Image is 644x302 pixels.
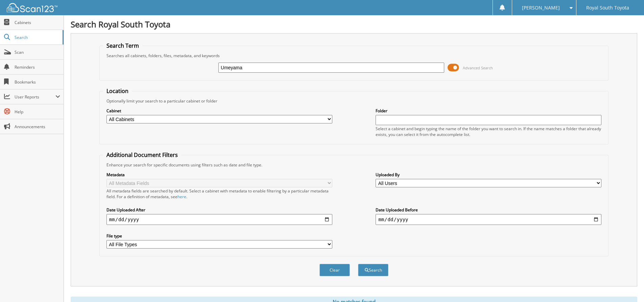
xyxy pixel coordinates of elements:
span: Announcements [15,124,60,130]
label: Cabinet [106,108,332,114]
span: User Reports [15,94,55,100]
span: Search [15,34,59,40]
div: All metadata fields are searched by default. Select a cabinet with metadata to enable filtering b... [106,188,332,200]
span: Royal South Toyota [586,6,629,10]
span: [PERSON_NAME] [522,6,560,10]
span: Help [15,109,60,115]
label: Date Uploaded After [106,207,332,213]
legend: Search Term [103,42,142,49]
label: File type [106,233,332,239]
span: Scan [15,49,60,55]
div: Optionally limit your search to a particular cabinet or folder [103,98,605,104]
a: here [177,194,186,200]
button: Search [358,264,388,276]
span: Reminders [15,64,60,70]
input: end [376,214,601,225]
button: Clear [319,264,350,276]
div: Select a cabinet and begin typing the name of the folder you want to search in. If the name match... [376,126,601,137]
label: Folder [376,108,601,114]
div: Searches all cabinets, folders, files, metadata, and keywords [103,53,605,59]
label: Date Uploaded Before [376,207,601,213]
span: Cabinets [15,20,60,25]
label: Metadata [106,172,332,178]
label: Uploaded By [376,172,601,178]
span: Bookmarks [15,79,60,85]
input: start [106,214,332,225]
h1: Search Royal South Toyota [71,19,637,30]
legend: Location [103,87,132,95]
span: Advanced Search [463,65,493,70]
img: scan123-logo-white.svg [7,3,57,12]
div: Enhance your search for specific documents using filters such as date and file type. [103,162,605,168]
legend: Additional Document Filters [103,151,181,159]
